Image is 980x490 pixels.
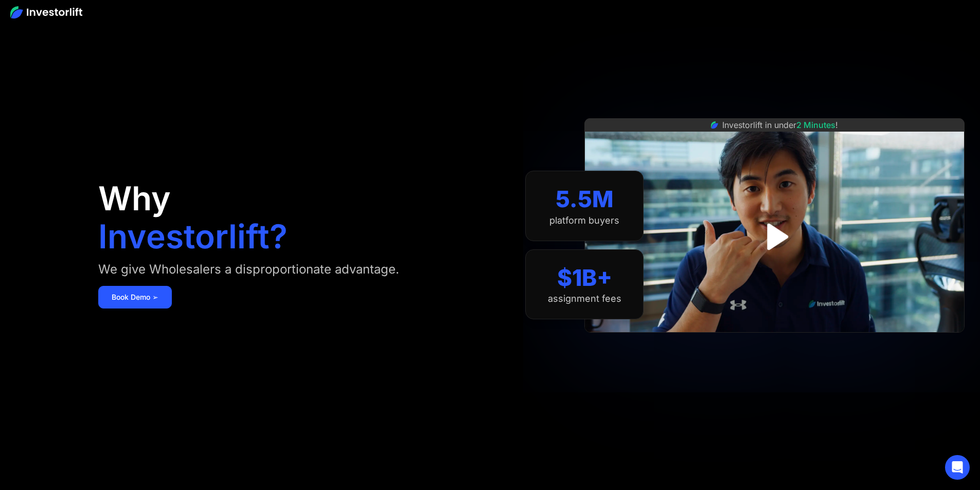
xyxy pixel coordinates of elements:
div: platform buyers [549,215,619,226]
div: We give Wholesalers a disproportionate advantage. [98,261,399,278]
div: 5.5M [556,186,614,213]
div: $1B+ [557,264,612,292]
a: open lightbox [752,214,797,260]
h1: Investorlift? [98,220,288,253]
div: Open Intercom Messenger [945,455,970,480]
iframe: Customer reviews powered by Trustpilot [698,338,852,350]
div: Investorlift in under ! [722,119,838,131]
div: assignment fees [548,293,621,304]
span: 2 Minutes [796,120,835,130]
h1: Why [98,182,171,215]
a: Book Demo ➢ [98,286,172,308]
